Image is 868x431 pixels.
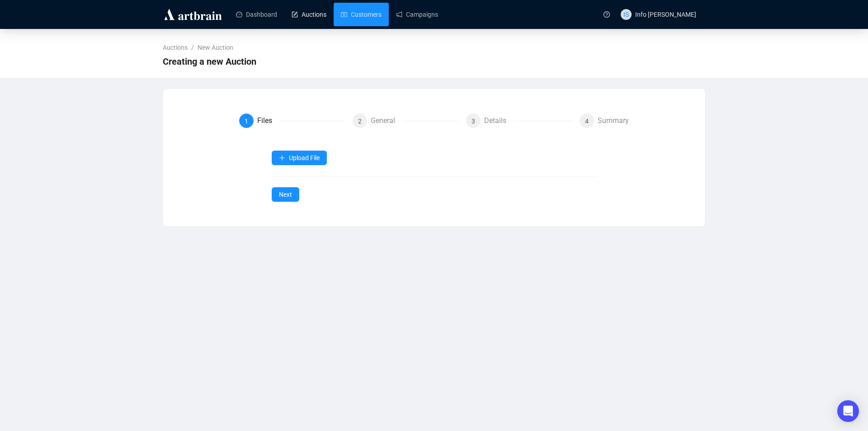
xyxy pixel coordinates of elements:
[598,114,629,128] div: Summary
[236,3,277,26] a: Dashboard
[585,118,589,125] span: 4
[396,3,438,26] a: Campaigns
[604,11,610,18] span: question-circle
[466,114,572,128] div: 3Details
[191,43,194,52] li: /
[289,154,320,161] span: Upload File
[635,11,696,18] span: Info [PERSON_NAME]
[484,114,514,128] div: Details
[341,3,382,26] a: Customers
[257,114,279,128] div: Files
[272,187,299,202] button: Next
[292,3,326,26] a: Auctions
[358,118,362,125] span: 2
[161,43,189,52] a: Auctions
[272,151,327,165] button: Upload File
[580,114,629,128] div: 4Summary
[623,9,629,19] span: IS
[279,189,292,199] span: Next
[837,400,859,422] div: Open Intercom Messenger
[163,7,223,22] img: logo
[472,118,475,125] span: 3
[371,114,402,128] div: General
[279,155,285,161] span: plus
[353,114,459,128] div: 2General
[239,114,345,128] div: 1Files
[196,43,235,52] a: New Auction
[245,118,248,125] span: 1
[163,54,256,69] span: Creating a new Auction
